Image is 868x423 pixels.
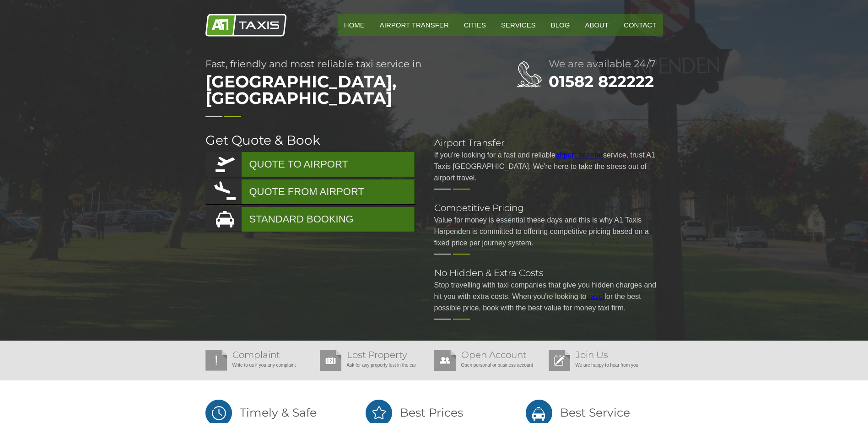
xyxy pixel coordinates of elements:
[461,349,527,360] a: Open Account
[232,349,280,360] a: Complaint
[205,14,286,37] img: A1 Taxis
[545,14,577,36] a: Blog
[617,14,663,36] a: Contact
[576,349,608,360] a: Join Us
[434,214,663,249] p: Value for money is essential these days and this is why A1 Taxis Harpenden is committed to offeri...
[205,134,416,146] h2: Get Quote & Book
[338,14,371,36] a: HOME
[434,359,544,371] p: Open personal or business account
[495,14,542,36] a: Services
[549,350,570,371] img: Join Us
[555,151,603,159] a: airport transfer
[578,14,615,36] a: About
[434,149,663,184] p: If you're looking for a fast and reliable service, trust A1 Taxis [GEOGRAPHIC_DATA]. We're here t...
[320,350,341,371] img: Lost Property
[205,207,415,232] a: STANDARD BOOKING
[320,359,430,371] p: Ask for any property lost in the car
[587,293,604,300] a: travel
[434,203,663,212] h2: Competitive Pricing
[549,72,654,91] a: 01582 822222
[205,359,315,371] p: Write to us if you any complaint
[549,59,663,69] h2: We are available 24/7
[205,179,415,204] a: QUOTE FROM AIRPORT
[347,349,407,360] a: Lost Property
[434,138,663,147] h2: Airport Transfer
[373,14,455,36] a: Airport Transfer
[205,350,227,371] img: Complaint
[205,59,480,111] h1: Fast, friendly and most reliable taxi service in
[434,350,456,371] img: Open Account
[205,69,480,111] span: [GEOGRAPHIC_DATA], [GEOGRAPHIC_DATA]
[434,279,663,314] p: Stop travelling with taxi companies that give you hidden charges and hit you with extra costs. Wh...
[549,359,658,371] p: We are happy to hear from you
[458,14,492,36] a: Cities
[205,152,415,177] a: QUOTE TO AIRPORT
[434,268,663,277] h2: No Hidden & Extra Costs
